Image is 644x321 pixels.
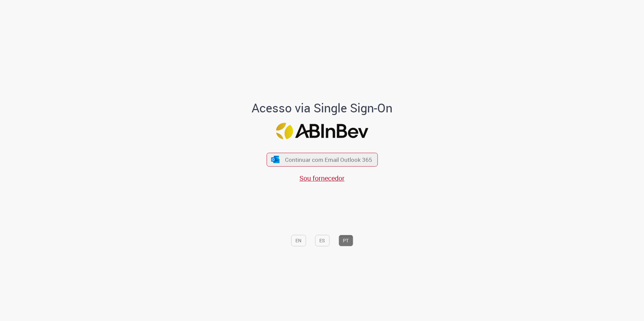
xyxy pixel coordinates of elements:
span: Continuar com Email Outlook 365 [285,156,372,164]
button: ES [315,235,329,246]
h1: Acesso via Single Sign-On [229,101,416,115]
button: PT [339,235,353,246]
a: Sou fornecedor [299,174,345,183]
button: ícone Azure/Microsoft 360 Continuar com Email Outlook 365 [266,153,378,167]
img: ícone Azure/Microsoft 360 [271,156,280,163]
img: Logo ABInBev [276,123,368,139]
button: EN [291,235,306,246]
